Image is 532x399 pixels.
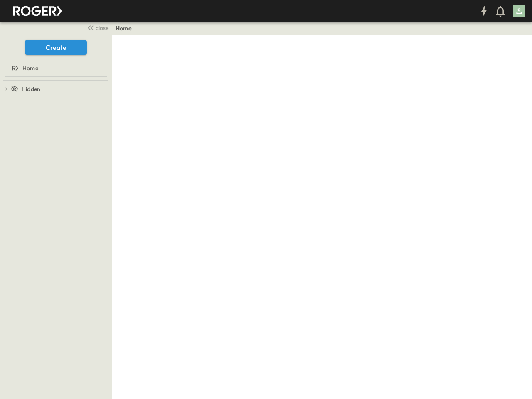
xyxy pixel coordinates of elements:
[25,40,87,55] button: Create
[2,62,108,74] a: Home
[22,85,40,93] span: Hidden
[84,22,110,33] button: close
[116,24,137,32] nav: breadcrumbs
[116,24,132,32] a: Home
[22,64,38,72] span: Home
[96,24,108,32] span: close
